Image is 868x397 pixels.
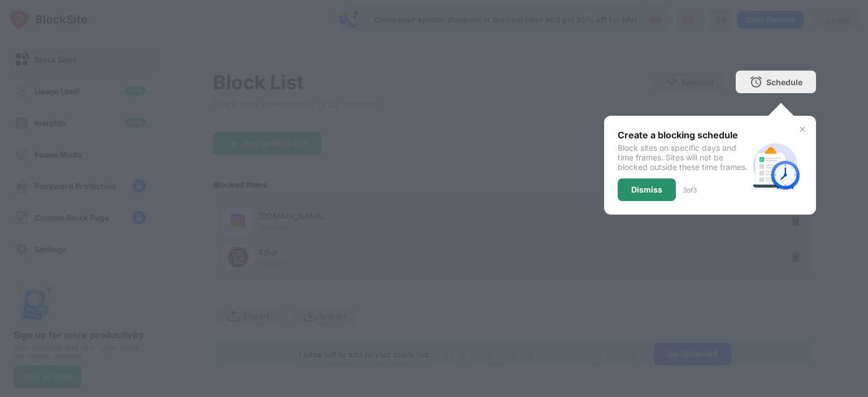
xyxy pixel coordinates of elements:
div: 3 of 3 [683,186,697,194]
img: schedule.svg [748,138,802,193]
div: Create a blocking schedule [618,129,748,141]
img: x-button.svg [798,125,807,134]
div: Schedule [766,77,802,87]
div: Dismiss [631,185,662,194]
div: Block sites on specific days and time frames. Sites will not be blocked outside these time frames. [618,143,748,172]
